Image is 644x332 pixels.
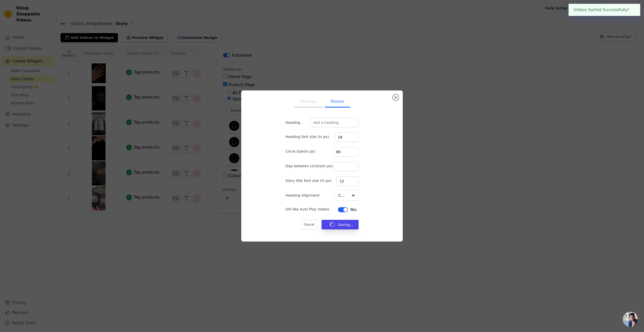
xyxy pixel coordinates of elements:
[285,207,329,212] label: GIF-like Auto Play Videos
[285,120,310,125] label: Heading
[285,134,329,139] label: Heading font size (in px)
[321,220,359,229] button: Saving...
[285,178,331,183] label: Story title font size (in px)
[285,163,333,169] label: Gap between circles(in px)
[285,149,315,154] label: Circle Size(in px)
[629,7,635,13] button: Close
[325,97,350,108] button: Mobile
[350,207,357,213] span: Yes
[294,97,323,108] button: Desktop
[569,4,640,16] div: Videos Sorted Successfully!
[285,193,320,198] label: Heading Alignment
[623,312,638,327] a: Ouvrir le chat
[393,94,399,101] button: Close modal
[310,118,359,127] input: Add a heading
[301,220,317,229] button: Cancel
